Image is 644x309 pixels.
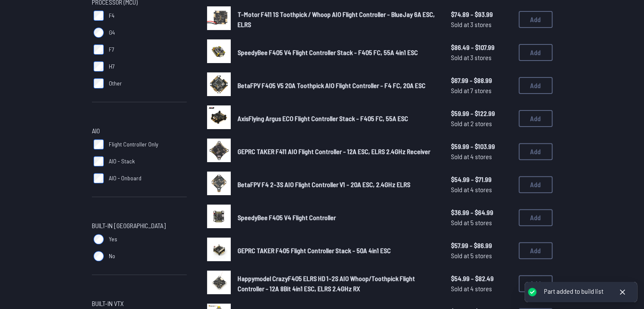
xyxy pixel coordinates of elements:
a: image [207,72,231,99]
span: Built-in VTX [92,298,124,309]
span: $54.99 - $82.49 [451,273,512,284]
img: image [207,270,231,294]
input: G4 [94,28,104,38]
input: F4 [94,11,104,21]
img: image [207,171,231,195]
a: image [207,237,231,264]
span: $36.99 - $64.99 [451,207,512,218]
a: SpeedyBee F405 V4 Flight Controller Stack - F405 FC, 55A 4in1 ESC [238,47,437,58]
span: $57.99 - $86.99 [451,240,512,251]
button: Add [519,11,553,28]
span: F4 [109,11,114,20]
img: image [207,204,231,228]
input: Yes [94,234,104,244]
a: BetaFPV F4 2-3S AIO Flight Controller V1 - 20A ESC, 2.4GHz ELRS [238,179,437,190]
span: GEPRC TAKER F411 AIO Flight Controller - 12A ESC, ELRS 2.4GHz Receiver [238,147,430,155]
span: Sold at 3 stores [451,19,512,30]
a: BetaFPV F405 V5 20A Toothpick AIO Flight Controller - F4 FC, 20A ESC [238,80,437,91]
img: image [207,105,231,129]
input: Other [94,78,104,88]
span: AIO - Onboard [109,174,141,182]
a: image [207,6,231,33]
a: AxisFlying Argus ECO Flight Controller Stack - F405 FC, 55A ESC [238,113,437,124]
button: Add [519,77,553,94]
span: AIO [92,126,100,136]
span: Sold at 3 stores [451,52,512,63]
span: BetaFPV F4 2-3S AIO Flight Controller V1 - 20A ESC, 2.4GHz ELRS [238,180,410,188]
span: Yes [109,235,117,243]
a: T-Motor F411 1S Toothpick / Whoop AIO Flight Controller - BlueJay 6A ESC, ELRS [238,9,437,30]
span: Sold at 5 stores [451,218,512,228]
span: Sold at 4 stores [451,152,512,162]
span: $67.99 - $88.99 [451,75,512,86]
span: BetaFPV F405 V5 20A Toothpick AIO Flight Controller - F4 FC, 20A ESC [238,81,426,89]
button: Add [519,110,553,127]
button: Add [519,209,553,226]
span: AIO - Stack [109,157,135,166]
span: AxisFlying Argus ECO Flight Controller Stack - F405 FC, 55A ESC [238,114,408,122]
span: Sold at 4 stores [451,284,512,294]
span: Flight Controller Only [109,140,158,149]
a: GEPRC TAKER F411 AIO Flight Controller - 12A ESC, ELRS 2.4GHz Receiver [238,146,437,157]
span: H7 [109,62,115,71]
input: AIO - Stack [94,156,104,166]
span: $59.99 - $122.99 [451,108,512,119]
span: $86.49 - $107.99 [451,42,512,52]
span: Sold at 5 stores [451,251,512,261]
span: Other [109,79,122,88]
a: image [207,171,231,198]
span: $74.89 - $93.99 [451,9,512,19]
img: image [207,237,231,261]
span: $59.99 - $103.99 [451,141,512,152]
input: H7 [94,61,104,72]
a: Happymodel CrazyF405 ELRS HD 1-2S AIO Whoop/Toothpick Flight Controller - 12A 8Bit 4in1 ESC, ELRS... [238,273,437,294]
span: Sold at 4 stores [451,185,512,195]
a: GEPRC TAKER F405 Flight Controller Stack - 50A 4in1 ESC [238,246,437,256]
img: image [207,72,231,96]
img: image [207,138,231,162]
img: image [207,6,231,30]
a: image [207,270,231,297]
a: image [207,39,231,66]
span: G4 [109,28,115,37]
button: Add [519,143,553,160]
span: SpeedyBee F405 V4 Flight Controller Stack - F405 FC, 55A 4in1 ESC [238,48,418,56]
span: SpeedyBee F405 V4 Flight Controller [238,213,336,221]
span: No [109,252,115,260]
span: $54.99 - $71.99 [451,174,512,185]
span: Sold at 7 stores [451,86,512,96]
a: image [207,204,231,231]
button: Add [519,242,553,259]
span: Built-in [GEOGRAPHIC_DATA] [92,221,166,231]
span: GEPRC TAKER F405 Flight Controller Stack - 50A 4in1 ESC [238,246,391,254]
span: Happymodel CrazyF405 ELRS HD 1-2S AIO Whoop/Toothpick Flight Controller - 12A 8Bit 4in1 ESC, ELRS... [238,274,415,292]
span: F7 [109,45,114,54]
a: SpeedyBee F405 V4 Flight Controller [238,212,437,223]
span: Sold at 2 stores [451,119,512,129]
input: No [94,251,104,261]
a: image [207,105,231,132]
input: Flight Controller Only [94,139,104,149]
button: Add [519,176,553,193]
input: AIO - Onboard [94,173,104,183]
span: T-Motor F411 1S Toothpick / Whoop AIO Flight Controller - BlueJay 6A ESC, ELRS [238,10,435,28]
img: image [207,39,231,63]
a: image [207,138,231,165]
input: F7 [94,44,104,55]
div: Part added to build list [544,287,603,296]
button: Add [519,275,553,292]
button: Add [519,44,553,61]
